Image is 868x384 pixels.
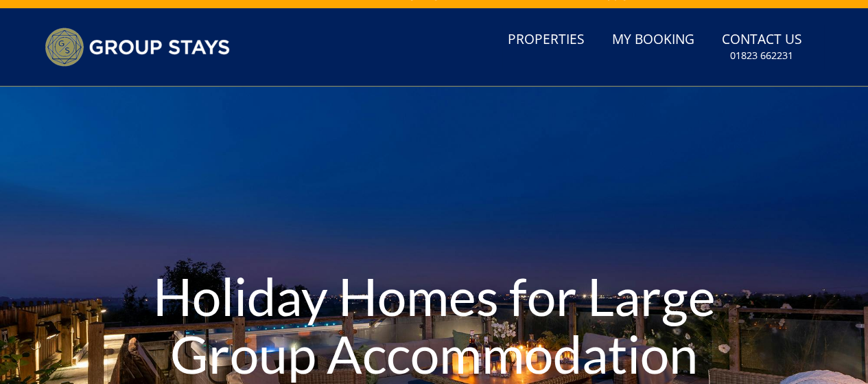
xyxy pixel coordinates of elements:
[502,25,590,56] a: Properties
[45,27,230,67] img: Group Stays
[716,25,808,69] a: Contact Us01823 662231
[607,25,700,56] a: My Booking
[730,49,793,63] small: 01823 662231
